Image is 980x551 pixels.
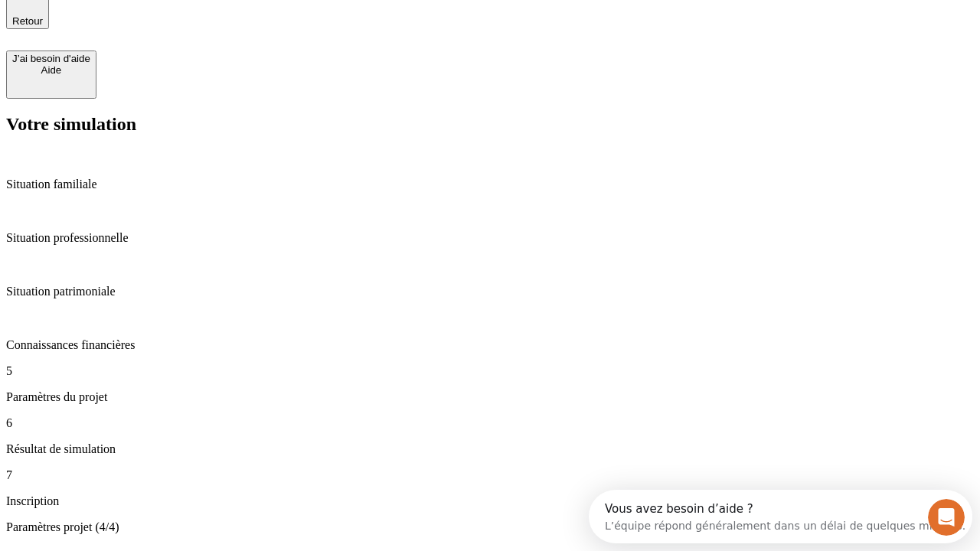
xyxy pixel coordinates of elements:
iframe: Intercom live chat [928,499,965,536]
h2: Votre simulation [6,114,974,135]
span: Retour [12,15,43,27]
iframe: Intercom live chat discovery launcher [589,490,972,543]
button: J’ai besoin d'aideAide [6,51,96,99]
p: 7 [6,468,974,482]
p: Paramètres projet (4/4) [6,520,974,534]
p: Situation patrimoniale [6,285,974,298]
p: Connaissances financières [6,338,974,352]
div: Ouvrir le Messenger Intercom [6,6,422,48]
div: Vous avez besoin d’aide ? [16,13,377,25]
div: J’ai besoin d'aide [12,53,90,64]
p: Paramètres du projet [6,390,974,404]
div: L’équipe répond généralement dans un délai de quelques minutes. [16,25,377,41]
p: Résultat de simulation [6,442,974,456]
p: Inscription [6,494,974,508]
p: Situation professionnelle [6,231,974,245]
p: 5 [6,364,974,378]
p: Situation familiale [6,178,974,191]
p: 6 [6,416,974,430]
div: Aide [12,64,90,76]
